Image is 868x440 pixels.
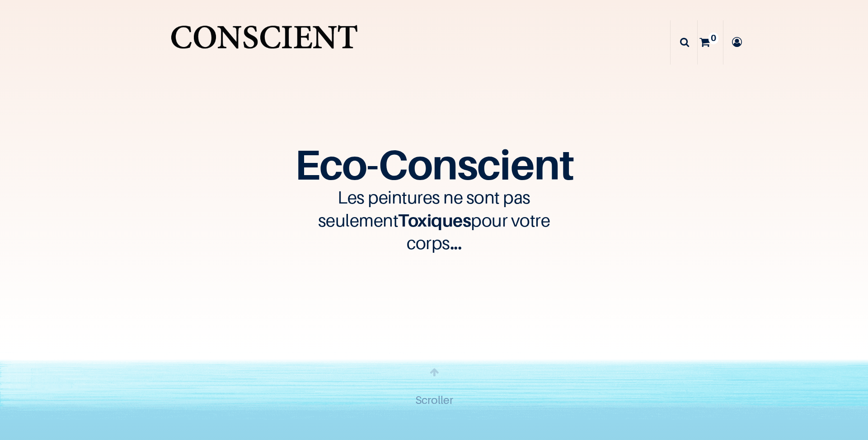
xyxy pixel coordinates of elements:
[450,232,462,253] span: ...
[125,148,744,181] h1: Eco-Conscient
[398,210,471,231] span: Toxiques
[168,18,360,67] img: Conscient
[299,186,570,254] h3: Les peintures ne sont pas seulement pour votre corps
[698,20,723,64] a: 0
[708,32,718,44] sup: 0
[168,18,360,67] a: Logo of Conscient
